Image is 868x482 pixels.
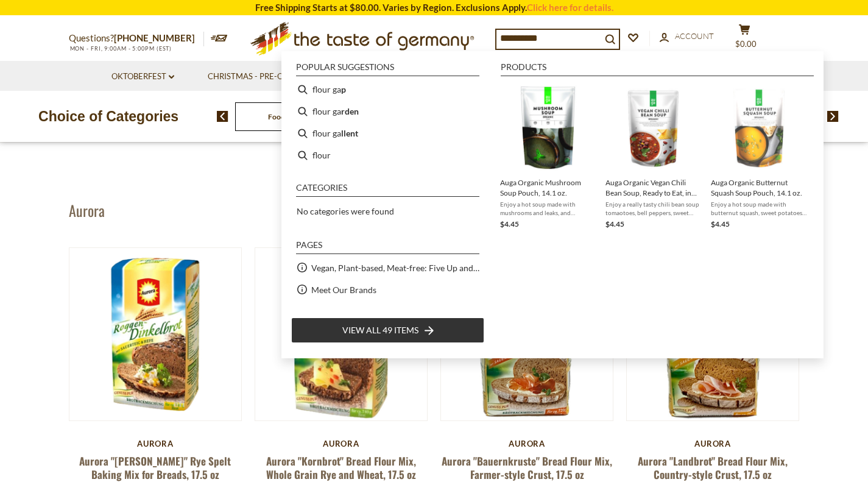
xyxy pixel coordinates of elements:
[266,453,416,481] a: Aurora "Kornbrot" Bread Flour Mix, Whole Grain Rye and Wheat, 17.5 oz
[500,177,596,198] span: Auga Organic Mushroom Soup Pouch, 14.1 oz.
[281,51,824,358] div: Instant Search Results
[69,248,242,420] img: Aurora
[638,453,788,481] a: Aurora "Landbrot" Bread Flour Mix, Country-style Crust, 17.5 oz
[69,45,172,52] span: MON - FRI, 9:00AM - 5:00PM (EST)
[291,122,484,144] li: flour gallent
[440,439,614,448] div: Aurora
[296,63,479,76] li: Popular suggestions
[268,112,326,121] a: Food By Category
[291,278,484,300] li: Meet Our Brands
[605,200,701,217] span: Enjoy a really tasty chili bean soup tomaotoes, bell peppers, sweet corn, red kidney beans, black...
[500,83,596,230] a: Auga Organic Mushroom Soup PouchAuga Organic Mushroom Soup Pouch, 14.1 oz.Enjoy a hot soup made w...
[501,63,814,76] li: Products
[711,83,806,230] a: Auga Organic Butternut Squash Soup PouchAuga Organic Butternut Squash Soup Pouch, 14.1 oz.Enjoy a...
[711,219,730,229] span: $4.45
[711,177,806,198] span: Auga Organic Butternut Squash Soup Pouch, 14.1 oz.
[114,32,195,43] a: [PHONE_NUMBER]
[605,177,701,198] span: Auga Organic Vegan Chili Bean Soup, Ready to Eat, in Pouch, 14.1 oz.
[69,30,204,46] p: Questions?
[297,206,394,216] span: No categories were found
[217,111,228,122] img: previous arrow
[291,317,484,343] li: View all 49 items
[291,79,484,101] li: flour gap
[626,439,800,448] div: Aurora
[208,70,312,83] a: Christmas - PRE-ORDER
[601,79,706,235] li: Auga Organic Vegan Chili Bean Soup, Ready to Eat, in Pouch, 14.1 oz.
[715,83,803,172] img: Auga Organic Butternut Squash Soup Pouch
[79,453,231,481] a: Aurora "[PERSON_NAME]" Rye Spelt Baking Mix for Breads, 17.5 oz
[111,70,174,83] a: Oktoberfest
[341,126,358,140] b: llent
[311,261,479,275] a: Vegan, Plant-based, Meat-free: Five Up and Coming Brands
[69,201,105,219] h1: Aurora
[255,248,428,420] img: Aurora
[675,31,714,41] span: Account
[735,39,757,49] span: $0.00
[341,82,346,96] b: p
[291,144,484,166] li: flour
[500,219,519,229] span: $4.45
[495,79,601,235] li: Auga Organic Mushroom Soup Pouch, 14.1 oz.
[727,24,763,54] button: $0.00
[296,183,479,197] li: Categories
[660,30,714,43] a: Account
[341,104,359,118] b: rden
[706,79,811,235] li: Auga Organic Butternut Squash Soup Pouch, 14.1 oz.
[291,101,484,122] li: flour garden
[442,453,612,481] a: Aurora "Bauernkruste" Bread Flour Mix, Farmer-style Crust, 17.5 oz
[605,219,624,229] span: $4.45
[291,257,484,278] li: Vegan, Plant-based, Meat-free: Five Up and Coming Brands
[342,324,418,337] span: View all 49 items
[255,439,428,448] div: Aurora
[711,200,806,217] span: Enjoy a hot soup made with butternut squash, sweet potatoes, and enhanced with coconut cream. Pre...
[69,439,242,448] div: Aurora
[500,200,596,217] span: Enjoy a hot soup made with mushrooms and leaks, and enhanced with coconut cream and a hint of gar...
[605,83,701,230] a: Auga Organic Vegan Chili Bean Soup, Ready to Eat, in Pouch, 14.1 oz.Enjoy a really tasty chili be...
[527,2,613,13] a: Click here for details.
[827,111,839,122] img: next arrow
[311,283,376,297] a: Meet Our Brands
[296,241,479,254] li: Pages
[504,83,592,172] img: Auga Organic Mushroom Soup Pouch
